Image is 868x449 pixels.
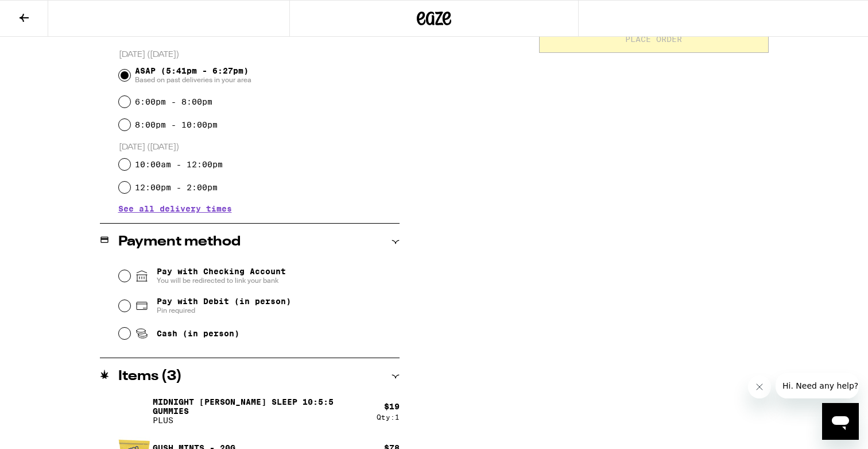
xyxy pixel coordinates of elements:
button: Place Order [539,25,769,53]
span: Cash (in person) [157,329,239,338]
p: Midnight [PERSON_NAME] SLEEP 10:5:5 Gummies [153,397,367,416]
h2: Items ( 3 ) [118,370,182,383]
span: ASAP (5:41pm - 6:27pm) [135,66,251,85]
div: Qty: 1 [377,413,400,421]
span: You will be redirected to link your bank [157,276,286,285]
iframe: Message from company [776,373,859,398]
span: Pay with Checking Account [157,267,286,285]
p: PLUS [153,416,367,425]
span: Place Order [625,35,682,43]
label: 6:00pm - 8:00pm [135,97,212,106]
p: [DATE] ([DATE]) [119,142,400,153]
label: 12:00pm - 2:00pm [135,183,218,192]
img: Midnight Berry SLEEP 10:5:5 Gummies [118,395,150,427]
h2: Payment method [118,235,241,249]
span: Pin required [157,306,291,315]
label: 8:00pm - 10:00pm [135,120,218,129]
iframe: Close message [748,375,771,398]
span: Pay with Debit (in person) [157,297,291,306]
label: 10:00am - 12:00pm [135,160,223,169]
span: Based on past deliveries in your area [135,75,251,85]
iframe: Button to launch messaging window [822,403,859,440]
button: See all delivery times [118,205,232,213]
p: [DATE] ([DATE]) [119,49,400,60]
div: $ 19 [384,402,400,411]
